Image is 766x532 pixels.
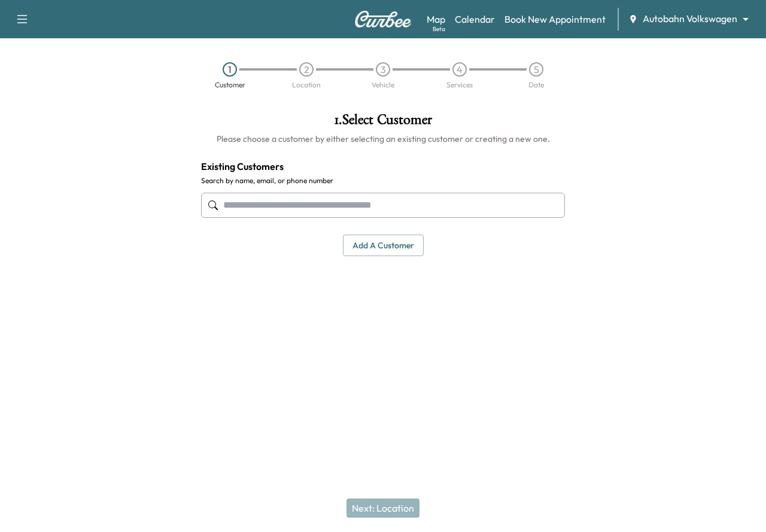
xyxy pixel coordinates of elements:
[299,62,314,77] div: 2
[201,159,565,174] h4: Existing Customers
[455,12,495,26] a: Calendar
[201,133,565,145] h6: Please choose a customer by either selecting an existing customer or creating a new one.
[433,25,445,34] div: Beta
[354,11,412,28] img: Curbee Logo
[215,81,245,89] div: Customer
[504,12,606,26] a: Book New Appointment
[452,62,467,77] div: 4
[343,235,424,257] button: Add a customer
[201,176,565,186] label: Search by name, email, or phone number
[376,62,390,77] div: 3
[427,12,445,26] a: MapBeta
[201,113,565,133] h1: 1 . Select Customer
[292,81,321,89] div: Location
[372,81,394,89] div: Vehicle
[529,62,543,77] div: 5
[446,81,473,89] div: Services
[223,62,237,77] div: 1
[643,12,737,26] span: Autobahn Volkswagen
[528,81,544,89] div: Date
